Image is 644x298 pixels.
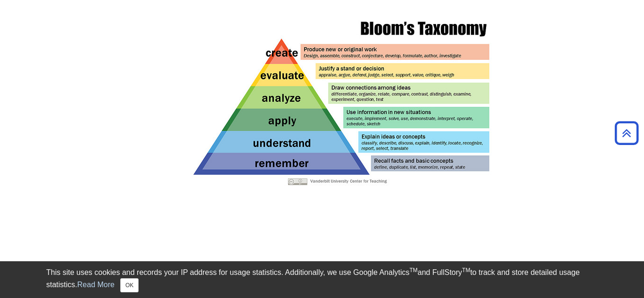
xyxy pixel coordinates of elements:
[462,267,470,274] sup: TM
[77,281,115,289] a: Read More
[120,278,139,292] button: Close
[611,127,642,139] a: Back to Top
[409,267,417,274] sup: TM
[46,267,598,292] div: This site uses cookies and records your IP address for usage statistics. Additionally, we use Goo...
